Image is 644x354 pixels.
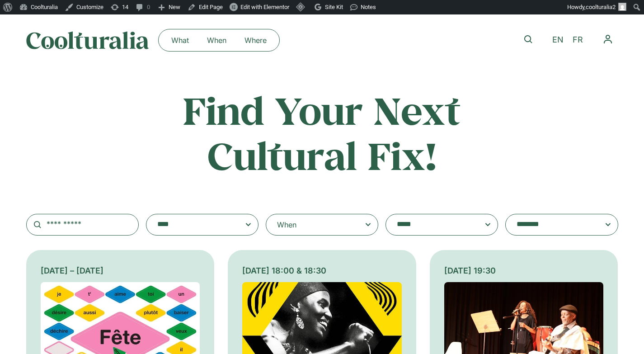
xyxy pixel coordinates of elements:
div: When [277,219,296,230]
a: Where [235,33,276,47]
span: EN [552,35,564,45]
textarea: Search [157,218,230,231]
a: When [198,33,235,47]
span: Edit with Elementor [240,4,289,10]
textarea: Search [397,218,469,231]
div: [DATE] – [DATE] [41,264,200,277]
span: Site Kit [325,4,343,10]
nav: Menu [162,33,276,47]
h2: Find Your Next Cultural Fix! [145,88,500,178]
a: FR [568,33,588,47]
nav: Menu [597,29,618,50]
button: Menu Toggle [597,29,618,50]
textarea: Search [517,218,589,231]
div: [DATE] 19:30 [444,264,604,277]
span: coolturalia2 [586,4,616,10]
div: [DATE] 18:00 & 18:30 [242,264,402,277]
a: What [162,33,198,47]
span: FR [573,35,583,45]
a: EN [548,33,568,47]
